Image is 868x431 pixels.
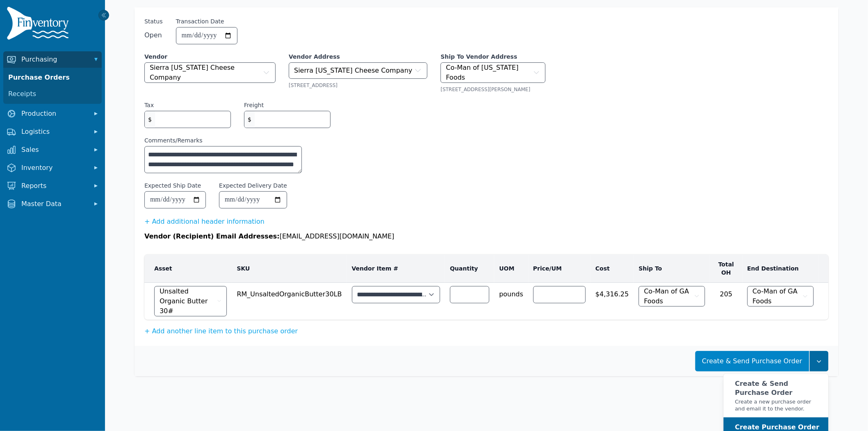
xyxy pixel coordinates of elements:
th: End Destination [742,254,819,283]
button: Production [3,105,102,122]
div: [STREET_ADDRESS] [289,82,427,89]
button: Purchasing [3,51,102,68]
span: $ [145,111,155,128]
label: Vendor [144,53,276,61]
label: Ship To Vendor Address [441,53,546,61]
th: Ship To [634,254,710,283]
button: Co-Man of GA Foods [747,286,814,307]
label: Comments/Remarks [144,136,302,144]
button: Inventory [3,160,102,176]
span: Inventory [21,163,87,173]
button: Co-Man of [US_STATE] Foods [441,62,546,83]
th: Vendor Item # [347,254,445,283]
a: Receipts [5,86,100,102]
button: Sierra [US_STATE] Cheese Company [144,62,276,83]
a: Purchase Orders [5,69,100,86]
button: Unsalted Organic Butter 30# [154,286,227,316]
button: Logistics [3,124,102,140]
button: Co-Man of GA Foods [639,286,705,307]
th: UOM [494,254,528,283]
span: Production [21,109,87,119]
th: Asset [144,254,232,283]
span: Purchasing [21,55,87,64]
span: Vendor (Recipient) Email Addresses: [144,232,280,240]
span: Status [144,17,163,25]
button: Reports [3,178,102,194]
span: Co-Man of GA Foods [753,287,801,306]
button: Sierra [US_STATE] Cheese Company [289,62,427,79]
label: Expected Delivery Date [219,181,287,190]
div: [STREET_ADDRESS][PERSON_NAME] [441,86,546,93]
label: Expected Ship Date [144,181,201,190]
button: + Add additional header information [144,217,265,227]
span: Open [144,30,163,40]
th: Total OH [710,254,742,283]
button: Create & Send Purchase Order [695,351,809,371]
strong: Create Purchase Order [735,423,820,431]
span: Sierra [US_STATE] Cheese Company [294,66,412,76]
td: RM_UnsaltedOrganicButter30LB [232,282,347,320]
span: [EMAIL_ADDRESS][DOMAIN_NAME] [280,232,395,240]
span: Unsalted Organic Butter 30# [160,287,215,316]
span: $4,316.25 [596,286,629,299]
button: Sales [3,142,102,158]
span: pounds [499,286,523,299]
span: Co-Man of [US_STATE] Foods [446,63,531,83]
label: Tax [144,101,154,109]
th: SKU [232,254,347,283]
span: Sierra [US_STATE] Cheese Company [150,63,261,83]
img: Finventory [7,7,72,43]
button: + Add another line item to this purchase order [144,326,298,336]
span: Logistics [21,127,87,137]
small: Create a new purchase order and email it to the vendor. [735,398,822,413]
span: Co-Man of GA Foods [644,287,692,306]
label: Freight [244,101,264,109]
span: Master Data [21,199,87,209]
th: Price/UM [528,254,591,283]
label: Transaction Date [176,17,224,25]
strong: Create & Send Purchase Order [735,380,793,397]
td: 205 [710,282,742,320]
th: Cost [591,254,634,283]
span: $ [244,111,255,128]
th: Quantity [445,254,494,283]
label: Vendor Address [289,53,427,61]
span: Reports [21,181,87,191]
button: Master Data [3,196,102,212]
span: Sales [21,145,87,155]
